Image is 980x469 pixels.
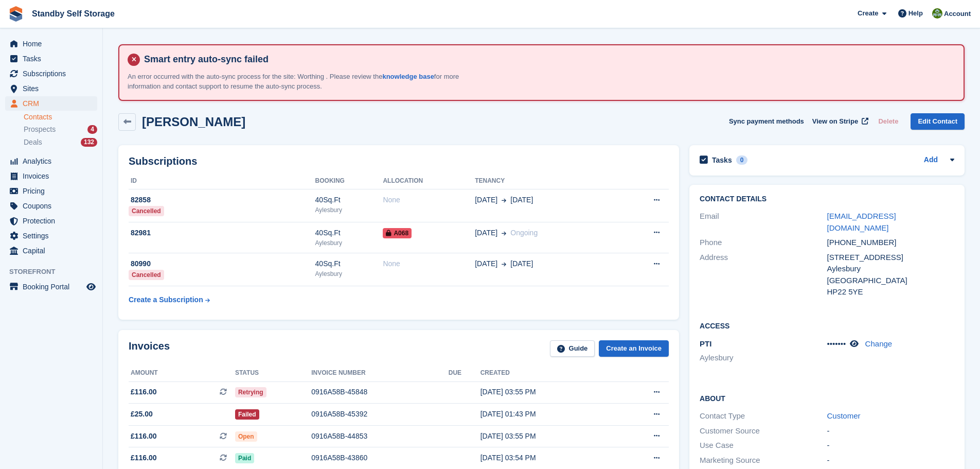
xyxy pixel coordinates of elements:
span: [DATE] [510,195,533,205]
span: Analytics [23,154,84,168]
div: HP22 5YE [827,286,954,298]
th: ID [129,173,315,189]
a: Standby Self Storage [28,5,119,22]
li: Aylesbury [700,352,827,364]
div: None [383,195,475,205]
span: View on Stripe [812,116,858,127]
th: Invoice number [311,365,449,381]
span: Capital [23,244,84,258]
a: [EMAIL_ADDRESS][DOMAIN_NAME] [827,212,896,232]
h2: Access [700,320,954,331]
span: Pricing [23,184,84,198]
span: Paid [235,453,254,463]
a: Preview store [85,281,97,293]
p: An error occurred with the auto-sync process for the site: Worthing . Please review the for more ... [128,72,488,92]
div: None [383,258,475,269]
h2: Invoices [129,340,170,357]
a: Deals 132 [24,137,97,148]
a: menu [5,214,97,228]
span: Booking Portal [23,280,84,294]
span: Storefront [9,267,102,277]
th: Booking [315,173,383,189]
a: Contacts [24,112,97,122]
span: [DATE] [475,195,497,205]
a: menu [5,66,97,81]
span: Open [235,431,257,442]
div: Aylesbury [315,238,383,248]
div: 0916A58B-45848 [311,387,449,397]
span: £25.00 [131,409,153,420]
div: 0916A58B-44853 [311,431,449,442]
div: [DATE] 03:54 PM [480,453,616,463]
div: - [827,425,954,437]
span: A068 [383,228,412,238]
a: menu [5,229,97,243]
a: Guide [550,340,595,357]
span: Ongoing [510,229,538,237]
h2: About [700,393,954,403]
span: Retrying [235,387,266,397]
div: Aylesbury [315,205,383,215]
div: 40Sq.Ft [315,228,383,238]
div: [DATE] 03:55 PM [480,431,616,442]
a: knowledge base [382,73,434,80]
div: Use Case [700,440,827,451]
span: Subscriptions [23,66,84,81]
div: Cancelled [129,206,164,216]
a: menu [5,184,97,198]
h2: [PERSON_NAME] [142,115,245,129]
div: - [827,440,954,451]
img: Steve Hambridge [932,8,942,19]
div: Contact Type [700,410,827,422]
th: Created [480,365,616,381]
button: Sync payment methods [729,113,804,130]
span: Prospects [24,125,56,134]
a: Add [924,154,938,166]
div: 0 [736,155,748,165]
a: menu [5,280,97,294]
div: Phone [700,237,827,249]
span: ••••••• [827,339,846,348]
a: Customer [827,411,861,420]
th: Tenancy [475,173,619,189]
a: View on Stripe [808,113,870,130]
span: CRM [23,96,84,111]
div: [PHONE_NUMBER] [827,237,954,249]
a: menu [5,199,97,213]
div: - [827,455,954,466]
span: PTI [700,339,711,348]
a: menu [5,37,97,51]
h2: Subscriptions [129,155,669,167]
a: menu [5,244,97,258]
span: Deals [24,137,42,147]
div: [GEOGRAPHIC_DATA] [827,275,954,287]
span: Account [944,9,971,19]
div: 82858 [129,195,315,205]
div: 0916A58B-45392 [311,409,449,420]
div: Aylesbury [315,269,383,279]
button: Delete [874,113,902,130]
a: Create an Invoice [599,340,669,357]
div: 40Sq.Ft [315,258,383,269]
div: Address [700,252,827,298]
span: [DATE] [510,258,533,269]
div: Cancelled [129,270,164,280]
span: Home [23,37,84,51]
th: Due [449,365,480,381]
div: Customer Source [700,425,827,437]
span: Sites [23,81,84,96]
a: menu [5,81,97,96]
a: Change [865,339,893,348]
th: Status [235,365,311,381]
div: [DATE] 01:43 PM [480,409,616,420]
div: 4 [87,125,97,134]
div: Email [700,211,827,234]
div: 82981 [129,228,315,238]
h4: Smart entry auto-sync failed [140,54,955,65]
span: Failed [235,409,259,420]
a: Prospects 4 [24,124,97,135]
a: menu [5,96,97,111]
th: Allocation [383,173,475,189]
div: Create a Subscription [129,294,203,305]
div: 40Sq.Ft [315,195,383,205]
